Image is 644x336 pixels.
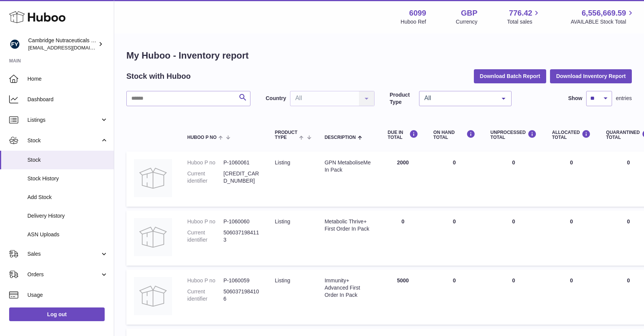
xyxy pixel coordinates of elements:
h1: My Huboo - Inventory report [126,49,632,62]
span: [EMAIL_ADDRESS][DOMAIN_NAME] [28,45,112,51]
span: All [422,94,496,102]
a: Log out [9,307,105,321]
div: DUE IN TOTAL [388,130,418,140]
span: 0 [627,159,630,166]
td: 0 [380,210,426,266]
img: product image [134,159,172,197]
td: 0 [544,210,598,266]
div: Currency [456,18,478,25]
span: 776.42 [509,8,532,18]
span: Usage [27,291,108,299]
td: 0 [544,151,598,207]
span: listing [275,277,290,283]
span: 6,556,669.59 [582,8,626,18]
td: 0 [426,151,483,207]
span: entries [616,95,632,102]
span: Stock History [27,175,108,182]
dt: Huboo P no [187,218,223,225]
div: GPN MetaboliseMe In Pack [325,159,373,174]
dt: Current identifier [187,288,223,303]
span: Sales [27,250,100,258]
a: 6,556,669.59 AVAILABLE Stock Total [571,8,635,25]
span: Product Type [275,130,297,140]
strong: 6099 [409,8,426,18]
span: Huboo P no [187,135,217,140]
div: ALLOCATED Total [552,130,591,140]
button: Download Batch Report [474,69,547,83]
td: 2000 [380,151,426,207]
div: Huboo Ref [401,18,426,25]
span: Add Stock [27,194,108,201]
dt: Huboo P no [187,277,223,284]
img: product image [134,218,172,256]
a: 776.42 Total sales [507,8,541,25]
span: Orders [27,271,100,278]
span: Dashboard [27,96,108,103]
td: 5000 [380,269,426,325]
span: Description [325,135,356,140]
div: ON HAND Total [434,130,475,140]
div: UNPROCESSED Total [491,130,537,140]
dt: Huboo P no [187,159,223,166]
dd: 5060371984113 [223,229,260,244]
span: 0 [627,277,630,283]
td: 0 [483,210,545,266]
span: 0 [627,218,630,225]
span: Listings [27,116,100,124]
dt: Current identifier [187,229,223,244]
span: ASN Uploads [27,231,108,238]
button: Download Inventory Report [550,69,632,83]
span: Delivery History [27,212,108,220]
h2: Stock with Huboo [126,71,191,81]
td: 0 [426,210,483,266]
dd: P-1060059 [223,277,260,284]
strong: GBP [461,8,477,18]
span: Stock [27,156,108,164]
img: huboo@camnutra.com [9,38,21,50]
img: product image [134,277,172,315]
label: Show [568,95,582,102]
td: 0 [544,269,598,325]
td: 0 [483,151,545,207]
dd: 5060371984106 [223,288,260,303]
span: Total sales [507,18,541,25]
span: AVAILABLE Stock Total [571,18,635,25]
dd: P-1060060 [223,218,260,225]
div: Cambridge Nutraceuticals Ltd [28,37,97,51]
div: Immunity + Advanced First Order In Pack [325,277,373,299]
span: Home [27,75,108,83]
div: Metabolic Thrive+ First Order In Pack [325,218,373,232]
label: Country [266,95,286,102]
span: Stock [27,137,100,144]
label: Product Type [390,91,415,106]
td: 0 [483,269,545,325]
dd: [CREDIT_CARD_NUMBER] [223,170,260,185]
dd: P-1060061 [223,159,260,166]
dt: Current identifier [187,170,223,185]
td: 0 [426,269,483,325]
span: listing [275,218,290,225]
span: listing [275,159,290,166]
